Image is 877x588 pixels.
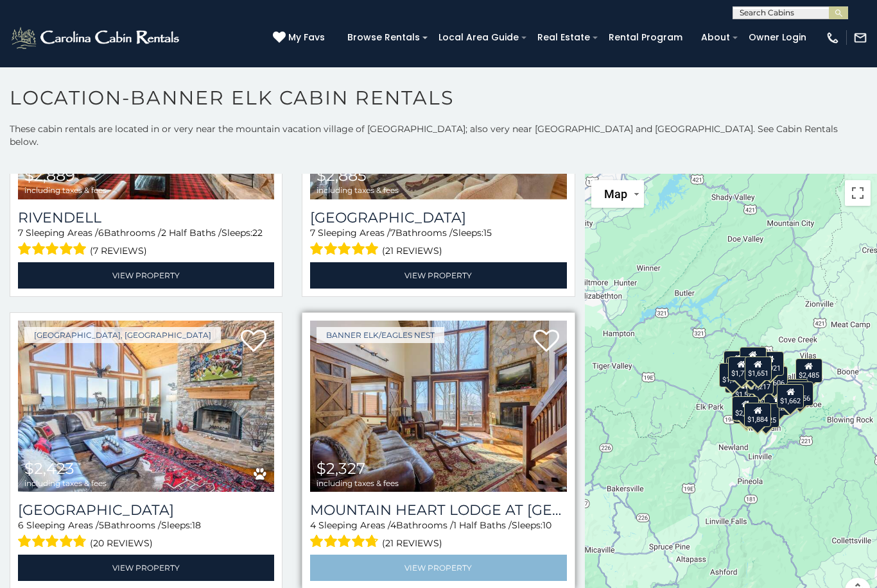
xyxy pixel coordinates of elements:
div: Sleeping Areas / Bathrooms / Sleeps: [310,226,566,259]
div: $2,485 [795,358,822,383]
img: Mile High Lodge [18,321,274,492]
span: 7 [18,227,23,239]
span: 2 Half Baths / [161,227,221,239]
img: White-1-2.png [10,25,183,51]
span: 6 [18,519,24,531]
a: Owner Login [742,28,813,47]
div: $1,606 [761,366,788,391]
span: including taxes & fees [317,479,399,487]
div: $1,662 [777,384,804,408]
span: (21 reviews) [382,242,442,259]
a: Browse Rentals [341,28,426,47]
a: Mile High Lodge $2,423 including taxes & fees [18,321,274,492]
div: $1,521 [732,378,759,402]
span: (7 reviews) [90,242,147,259]
a: [GEOGRAPHIC_DATA] [310,209,566,226]
a: View Property [18,262,274,289]
div: $1,884 [745,403,772,427]
div: $1,217 [747,370,774,394]
a: Add to favorites [534,328,559,355]
span: $2,423 [24,459,74,478]
span: (21 reviews) [382,535,442,551]
div: Sleeping Areas / Bathrooms / Sleeps: [18,226,274,259]
div: $1,921 [757,351,784,376]
a: Rental Program [602,28,689,47]
h3: Mile High Lodge [18,501,274,519]
span: including taxes & fees [317,186,399,194]
a: About [695,28,736,47]
a: View Property [310,555,566,581]
span: including taxes & fees [24,186,107,194]
span: 6 [98,227,104,239]
img: mail-regular-white.png [853,31,867,45]
a: View Property [18,555,274,581]
span: 5 [99,519,104,531]
img: Mountain Heart Lodge at Eagles Nest [310,321,566,492]
span: 22 [252,227,263,239]
a: Real Estate [531,28,596,47]
div: $1,556 [786,382,813,406]
span: $2,885 [317,166,367,185]
button: Change map style [591,180,644,208]
a: [GEOGRAPHIC_DATA] [18,501,274,519]
span: $2,889 [24,166,75,185]
a: Add to favorites [241,328,266,355]
div: Sleeping Areas / Bathrooms / Sleeps: [310,519,566,551]
span: 4 [390,519,396,531]
span: 7 [390,227,395,239]
span: Map [604,187,627,201]
span: $2,327 [317,459,365,478]
div: $1,961 [727,357,754,382]
div: $2,077 [732,396,759,421]
a: [GEOGRAPHIC_DATA], [GEOGRAPHIC_DATA] [24,327,221,343]
a: View Property [310,262,566,289]
span: 18 [192,519,201,531]
div: $1,961 [719,363,746,387]
span: (20 reviews) [90,535,153,551]
button: Toggle fullscreen view [845,180,871,206]
h3: Mountain Heart Lodge at Eagles Nest [310,501,566,519]
a: Banner Elk/Eagles Nest [317,327,444,343]
div: $1,651 [745,357,772,381]
h3: Southern Star Lodge [310,209,566,226]
div: Sleeping Areas / Bathrooms / Sleeps: [18,519,274,551]
span: 15 [483,227,492,239]
span: 10 [543,519,551,531]
img: phone-regular-white.png [826,31,840,45]
div: $4,002 [724,351,751,375]
a: Rivendell [18,209,274,226]
span: including taxes & fees [24,479,107,487]
a: My Favs [273,31,328,45]
a: Mountain Heart Lodge at Eagles Nest $2,327 including taxes & fees [310,321,566,492]
span: 7 [310,227,315,239]
span: 1 Half Baths / [453,519,512,531]
span: My Favs [288,31,325,44]
a: Mountain Heart Lodge at [GEOGRAPHIC_DATA] [310,501,566,519]
div: $1,770 [728,357,755,381]
div: $2,072 [781,379,808,403]
span: 4 [310,519,316,531]
a: Local Area Guide [432,28,525,47]
div: $1,802 [740,347,767,371]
